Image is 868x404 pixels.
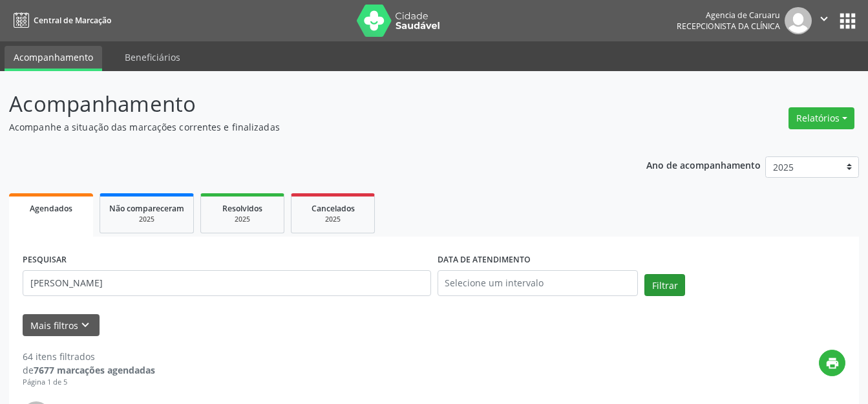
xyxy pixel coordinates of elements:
div: Agencia de Caruaru [677,10,780,21]
span: Agendados [30,203,72,214]
strong: 7677 marcações agendadas [34,364,155,376]
a: Beneficiários [116,46,189,69]
i: keyboard_arrow_down [78,318,92,332]
div: 2025 [301,215,365,224]
p: Acompanhamento [9,88,604,120]
i: print [825,356,840,370]
label: DATA DE ATENDIMENTO [438,250,531,270]
button: Mais filtroskeyboard_arrow_down [23,314,100,337]
div: Página 1 de 5 [23,377,155,388]
input: Selecione um intervalo [438,270,639,296]
span: Não compareceram [109,203,184,214]
input: Nome, código do beneficiário ou CPF [23,270,431,296]
div: 64 itens filtrados [23,350,155,363]
button: print [819,350,845,376]
span: Central de Marcação [34,15,111,26]
i:  [817,12,831,26]
button: apps [836,10,859,32]
button: Filtrar [644,274,685,296]
div: 2025 [109,215,184,224]
p: Acompanhe a situação das marcações correntes e finalizadas [9,120,604,134]
a: Acompanhamento [5,46,102,71]
span: Resolvidos [222,203,262,214]
label: PESQUISAR [23,250,67,270]
span: Recepcionista da clínica [677,21,780,32]
a: Central de Marcação [9,10,111,31]
div: de [23,363,155,377]
p: Ano de acompanhamento [646,156,761,173]
button:  [812,7,836,34]
button: Relatórios [789,107,854,129]
img: img [785,7,812,34]
span: Cancelados [312,203,355,214]
div: 2025 [210,215,275,224]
